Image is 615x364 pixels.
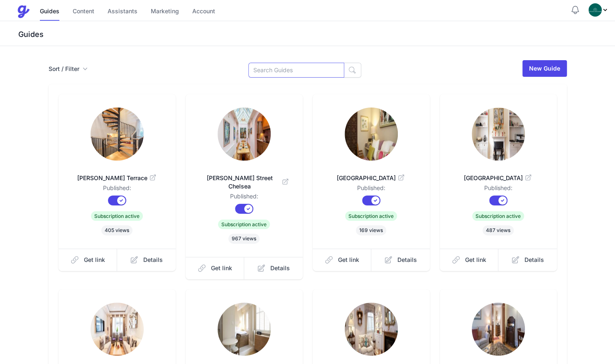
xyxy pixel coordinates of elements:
[72,174,162,182] span: [PERSON_NAME] Terrace
[588,3,602,17] img: oovs19i4we9w73xo0bfpgswpi0cd
[326,164,417,184] a: [GEOGRAPHIC_DATA]
[453,174,544,182] span: [GEOGRAPHIC_DATA]
[73,3,94,21] a: Content
[84,256,105,264] span: Get link
[522,60,567,77] a: New Guide
[248,63,344,78] input: Search Guides
[151,3,179,21] a: Marketing
[199,174,289,191] span: [PERSON_NAME] Street Chelsea
[472,107,525,161] img: hdmgvwaq8kfuacaafu0ghkkjd0oq
[313,249,372,271] a: Get link
[472,303,525,356] img: htmfqqdj5w74wrc65s3wna2sgno2
[524,256,544,264] span: Details
[498,249,557,271] a: Details
[91,107,144,161] img: mtasz01fldrr9v8cnif9arsj44ov
[117,249,176,271] a: Details
[588,3,608,17] div: Profile Menu
[356,225,386,235] span: 169 views
[192,3,215,21] a: Account
[218,220,270,229] span: Subscription active
[186,257,245,279] a: Get link
[40,3,59,21] a: Guides
[143,256,163,264] span: Details
[570,5,580,15] button: Notifications
[453,184,544,195] dd: Published:
[472,211,524,221] span: Subscription active
[72,184,162,195] dd: Published:
[228,234,260,244] span: 967 views
[483,225,514,235] span: 487 views
[91,211,143,221] span: Subscription active
[49,65,88,73] button: Sort / Filter
[91,303,144,356] img: xcoem7jyjxpu3fgtqe3kd93uc2z7
[338,256,359,264] span: Get link
[345,211,397,221] span: Subscription active
[211,264,232,272] span: Get link
[72,164,162,184] a: [PERSON_NAME] Terrace
[326,174,417,182] span: [GEOGRAPHIC_DATA]
[101,225,132,235] span: 405 views
[199,164,289,192] a: [PERSON_NAME] Street Chelsea
[371,249,430,271] a: Details
[218,107,271,161] img: wq8sw0j47qm6nw759ko380ndfzun
[440,249,499,271] a: Get link
[17,5,30,18] img: Guestive Guides
[465,256,486,264] span: Get link
[199,192,289,204] dd: Published:
[17,29,615,39] h3: Guides
[345,303,398,356] img: qm23tyanh8llne9rmxzedgaebrr7
[244,257,303,279] a: Details
[345,107,398,161] img: 9b5v0ir1hdq8hllsqeesm40py5rd
[270,264,290,272] span: Details
[453,164,544,184] a: [GEOGRAPHIC_DATA]
[59,249,118,271] a: Get link
[326,184,417,195] dd: Published:
[108,3,137,21] a: Assistants
[397,256,417,264] span: Details
[218,303,271,356] img: id17mszkkv9a5w23y0miri8fotce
